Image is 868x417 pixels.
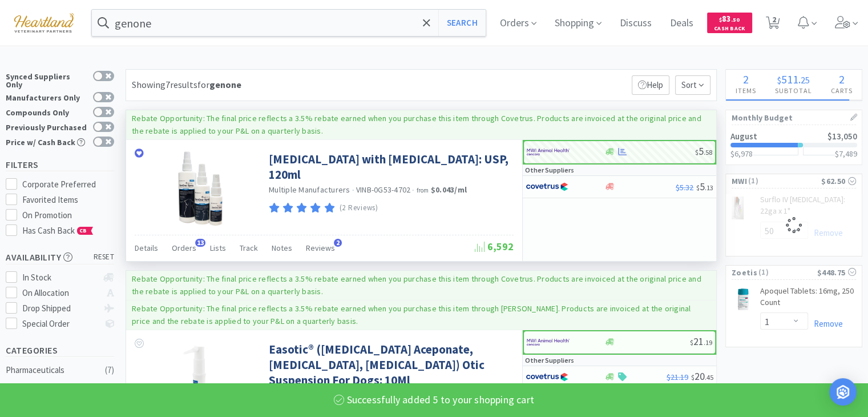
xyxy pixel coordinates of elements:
div: . [765,74,821,85]
span: ( 1 ) [757,267,817,278]
span: $ [696,183,700,192]
span: Zoetis [732,266,757,279]
div: Drop Shipped [22,302,98,315]
span: 2 [839,72,845,86]
img: cad7bdf275c640399d9c6e0c56f98fd2_10.png [6,7,82,38]
span: $ [695,148,699,157]
span: 2 [743,72,749,86]
div: ( 7 ) [105,363,114,377]
span: Sort [675,75,710,95]
p: Help [632,75,669,95]
div: Open Intercom Messenger [829,378,857,406]
span: reset [94,251,115,263]
span: $5.32 [676,182,693,193]
span: 5 [695,145,712,158]
p: Rebate Opportunity: The final price reflects a 3.5% rebate earned when you purchase this item thr... [132,274,701,296]
img: 6384d57947d746c3b127185338a4e087_6615.png [178,151,223,226]
img: 77fca1acd8b6420a9015268ca798ef17_1.png [526,368,568,386]
strong: genone [209,79,241,90]
div: Synced Suppliers Only [6,71,87,89]
img: 696cdfb3584d4f428e3d43344741a272_393458.jpg [163,342,237,416]
h4: Carts [821,85,862,96]
img: 2202423bdd2a4bf8a2b81be5094bd9e4_331805.png [732,288,754,311]
span: . 13 [705,183,713,192]
p: Other Suppliers [525,355,574,366]
a: Remove [808,318,843,329]
span: · [412,185,414,195]
div: On Allocation [22,286,98,300]
div: On Promotion [22,209,115,222]
p: Rebate Opportunity: The final price reflects a 3.5% rebate earned when you purchase this item thr... [132,113,701,136]
span: Reviews [306,243,335,253]
p: Other Suppliers [525,165,574,175]
div: Special Order [22,317,98,331]
span: $ [691,373,695,382]
h4: Subtotal [765,85,821,96]
div: In Stock [22,271,98,284]
span: $13,050 [827,131,857,142]
span: Details [135,243,158,253]
span: Cash Back [714,26,745,33]
span: Orders [172,243,196,253]
div: Showing 7 results [132,78,241,93]
h4: Items [726,85,765,96]
span: MWI [732,175,747,187]
span: . 19 [704,338,712,347]
span: for [197,79,241,90]
img: f6b2451649754179b5b4e0c70c3f7cb0_2.png [527,143,570,161]
div: Price w/ Cash Back [6,137,87,146]
span: Lists [210,243,226,253]
div: $62.50 [821,175,856,187]
div: Pharmaceuticals [6,363,98,377]
div: Favorited Items [22,193,115,207]
a: 2 [761,19,785,30]
p: Rebate Opportunity: The final price reflects a 3.5% rebate earned when you purchase this item thr... [132,303,691,326]
a: Deals [665,18,698,29]
img: f6b2451649754179b5b4e0c70c3f7cb0_2.png [527,334,570,351]
a: Discuss [615,18,656,29]
a: Apoquel Tablets: 16mg, 250 Count [760,286,856,312]
span: from [417,186,429,194]
span: 2 [334,239,342,247]
span: CB [78,227,89,234]
span: . 58 [704,148,712,157]
div: Manufacturers Only [6,92,87,102]
span: 13 [195,239,205,247]
div: Compounds Only [6,107,87,117]
span: $21.19 [667,372,688,382]
input: Search by item, sku, manufacturer, ingredient, size... [92,10,486,36]
a: $83.50Cash Back [707,7,752,38]
strong: $0.043 / ml [431,185,467,195]
div: $448.75 [817,266,856,279]
span: $ [777,74,781,86]
a: Easotic® ([MEDICAL_DATA] Aceponate, [MEDICAL_DATA], [MEDICAL_DATA]) Otic Suspension For Dogs: 10Ml [269,342,511,388]
h1: Monthly Budget [732,110,856,125]
h3: $ [835,150,857,158]
span: 21 [690,335,712,348]
span: 511 [781,72,798,86]
span: · [352,185,354,195]
span: VINB-0G53-4702 [356,185,411,195]
span: Has Cash Back [22,225,94,236]
img: 77fca1acd8b6420a9015268ca798ef17_1.png [526,178,568,195]
h5: Categories [6,344,114,357]
a: August$13,050$6,978$7,489 [726,125,862,165]
div: Previously Purchased [6,122,87,131]
span: 25 [801,74,810,86]
span: 7,489 [839,149,857,159]
span: Notes [272,243,292,253]
span: $ [690,338,693,347]
p: (2 Reviews) [340,202,378,214]
span: 83 [719,13,740,24]
span: 20 [691,370,713,383]
span: 6,592 [475,240,514,253]
span: . 50 [731,16,740,23]
h5: Availability [6,251,114,264]
h2: August [730,132,757,141]
span: . 45 [705,373,713,382]
h5: Filters [6,158,114,171]
div: Corporate Preferred [22,178,115,191]
span: 5 [696,180,713,193]
a: [MEDICAL_DATA] with [MEDICAL_DATA]: USP, 120ml [269,151,511,183]
button: Search [438,10,486,36]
